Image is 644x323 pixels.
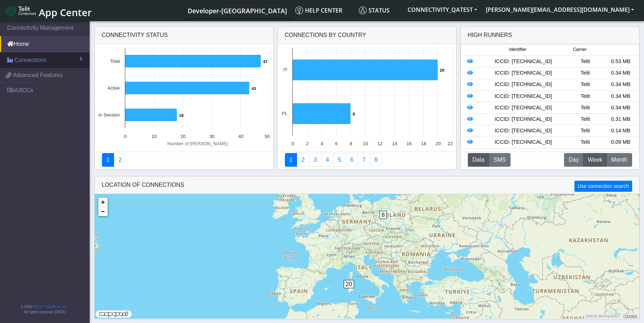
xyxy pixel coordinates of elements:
[180,134,185,139] text: 20
[285,153,449,167] nav: Summary paging
[603,69,639,77] div: 0.34 MB
[107,85,120,91] text: Active
[291,141,294,146] text: 0
[124,134,126,139] text: 0
[380,211,387,219] span: 8
[14,56,46,65] span: Connections
[252,86,256,91] text: 43
[568,81,603,89] div: Telit
[358,153,370,167] a: Zero Session
[568,127,603,135] div: Telit
[102,153,266,167] nav: Summary paging
[568,69,603,77] div: Telit
[447,141,452,146] text: 22
[479,138,568,146] div: ICCID: [TECHNICAL_ID]
[479,81,568,89] div: ICCID: [TECHNICAL_ID]
[406,141,412,146] text: 16
[479,104,568,112] div: ICCID: [TECHNICAL_ID]
[264,134,269,139] text: 50
[285,153,297,167] a: Connections By Country
[114,153,126,167] a: Deployment status
[95,176,639,194] div: LOCATION OF CONNECTIONS
[568,138,603,146] div: Telit
[436,141,441,146] text: 20
[468,31,512,39] div: High Runners
[479,69,568,77] div: ICCID: [TECHNICAL_ID]
[345,153,358,167] a: 14 Days Trend
[349,141,352,146] text: 8
[295,6,342,14] span: Help center
[151,134,156,139] text: 10
[278,27,456,44] div: Connections By Country
[564,153,583,167] button: Day
[479,58,568,66] div: ICCID: [TECHNICAL_ID]
[238,134,243,139] text: 40
[102,153,114,167] a: Connectivity status
[603,81,639,89] div: 0.34 MB
[344,280,354,288] span: 20
[263,60,267,64] text: 47
[98,207,108,216] a: Zoom out
[479,115,568,123] div: ICCID: [TECHNICAL_ID]
[403,3,481,16] button: CONNECTIVITY_QATEST
[320,141,323,146] text: 4
[95,27,273,44] div: Connectivity status
[489,153,511,167] button: SMS
[468,153,489,167] button: Data
[479,127,568,135] div: ICCID: [TECHNICAL_ID]
[603,138,639,146] div: 0.09 MB
[321,153,334,167] a: Connections By Carrier
[568,115,603,123] div: Telit
[392,141,397,146] text: 14
[568,58,603,66] div: Telit
[39,6,92,19] span: App Center
[569,156,579,164] span: Day
[588,156,602,164] span: Week
[611,156,627,164] span: Month
[32,305,68,309] a: Telit IoT Solutions, Inc.
[309,153,321,167] a: Usage per Country
[607,153,632,167] button: Month
[481,3,638,16] button: [PERSON_NAME][EMAIL_ADDRESS][DOMAIN_NAME]
[282,111,287,116] text: PL
[479,92,568,100] div: ICCID: [TECHNICAL_ID]
[603,92,639,100] div: 0.34 MB
[188,6,287,15] span: Developer-[GEOGRAPHIC_DATA]
[603,115,639,123] div: 0.31 MB
[377,141,382,146] text: 12
[283,67,287,72] text: IT
[603,58,639,66] div: 0.53 MB
[306,141,308,146] text: 2
[98,198,108,207] a: Zoom in
[356,3,403,18] a: Status
[359,6,390,14] span: Status
[187,3,287,18] a: Your current platform instance
[6,3,91,18] a: App Center
[353,112,355,116] text: 8
[624,314,638,318] a: Terms
[209,134,214,139] text: 30
[110,58,119,64] text: Total
[359,6,367,14] img: status.svg
[363,141,368,146] text: 10
[335,141,338,146] text: 6
[421,141,426,146] text: 18
[583,153,607,167] button: Week
[603,127,639,135] div: 0.14 MB
[167,141,228,146] text: Number of [PERSON_NAME]
[179,113,183,118] text: 18
[13,71,63,80] span: Advanced Features
[509,46,526,53] span: Identifier
[333,153,346,167] a: Usage by Carrier
[292,3,356,18] a: Help center
[297,153,309,167] a: Carrier
[568,104,603,112] div: Telit
[568,92,603,100] div: Telit
[573,46,587,53] span: Carrier
[574,181,632,192] button: Use connection search
[584,314,639,319] div: ©2025 MapQuest, |
[370,153,382,167] a: Not Connected for 30 days
[440,68,444,72] text: 20
[603,104,639,112] div: 0.34 MB
[295,6,303,14] img: knowledge.svg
